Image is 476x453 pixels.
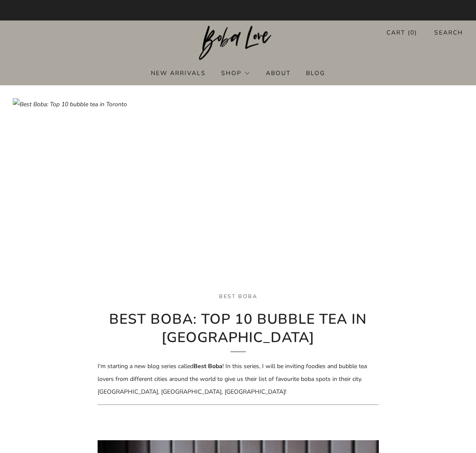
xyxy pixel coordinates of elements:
[434,26,463,40] a: Search
[219,293,257,300] a: best boba
[193,362,222,370] strong: Best Boba
[98,360,379,398] p: I'm starting a new blog series called ! In this series, I will be inviting foodies and bubble tea...
[306,66,325,80] a: Blog
[266,66,291,80] a: About
[151,66,206,80] a: New Arrivals
[221,66,250,80] a: Shop
[199,26,277,61] a: Boba Love
[199,26,277,61] img: Boba Love
[13,98,463,307] img: Best Boba: Top 10 bubble tea in Toronto
[98,311,379,352] h1: Best Boba: Top 10 bubble tea in [GEOGRAPHIC_DATA]
[410,29,415,37] items-count: 0
[387,26,417,40] a: Cart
